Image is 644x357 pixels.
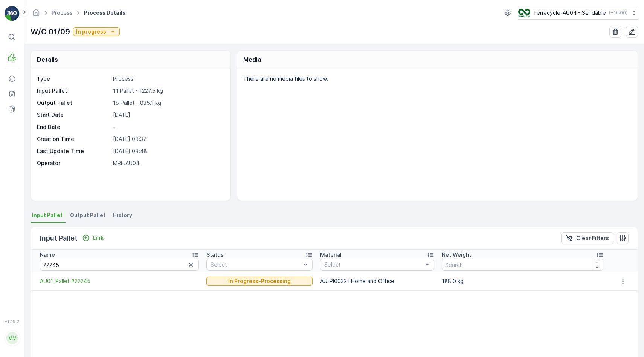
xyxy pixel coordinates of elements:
p: Process [113,75,223,83]
span: History [113,211,132,219]
p: There are no media files to show. [243,75,630,83]
p: In progress [76,28,106,35]
button: Link [79,233,107,242]
p: Name [40,251,55,259]
input: Search [442,259,603,271]
p: Clear Filters [576,234,609,242]
a: AU01_Pallet #22245 [40,277,199,285]
p: Output Pallet [37,99,110,107]
button: In Progress-Processing [206,277,312,286]
p: MRF.AU04 [113,159,223,167]
p: Creation Time [37,135,110,143]
img: logo [5,6,20,21]
p: - [113,123,223,131]
p: Media [243,55,261,64]
p: Type [37,75,110,83]
a: Process [52,9,73,16]
p: Net Weight [442,251,471,259]
p: Link [93,234,104,242]
img: terracycle_logo.png [518,9,530,17]
p: W/C 01/09 [31,26,70,37]
input: Search [40,259,199,271]
span: Input Pallet [32,211,63,219]
p: In Progress-Processing [228,277,291,285]
button: Clear Filters [561,232,613,244]
span: Process Details [82,9,127,17]
div: MM [6,332,18,344]
p: [DATE] 08:37 [113,135,223,143]
p: Operator [37,159,110,167]
p: [DATE] [113,111,223,119]
button: Terracycle-AU04 - Sendable(+10:00) [518,6,638,20]
p: Material [320,251,342,259]
p: Terracycle-AU04 - Sendable [533,9,606,17]
p: Status [206,251,224,259]
p: ( +10:00 ) [609,10,627,16]
p: 18 Pallet - 835.1 kg [113,99,223,107]
p: End Date [37,123,110,131]
p: 11 Pallet - 1227.5 kg [113,87,223,95]
p: Input Pallet [37,87,110,95]
p: Details [37,55,58,64]
p: Select [211,261,301,268]
span: Output Pallet [70,211,105,219]
td: 188.0 kg [438,272,607,290]
p: Input Pallet [40,233,78,244]
p: Start Date [37,111,110,119]
p: [DATE] 08:48 [113,147,223,155]
p: Select [324,261,423,268]
span: v 1.49.2 [5,319,20,324]
button: MM [5,325,20,351]
td: AU-PI0032 I Home and Office [316,272,438,290]
a: Homepage [32,11,40,18]
button: In progress [73,27,120,36]
p: Last Update Time [37,147,110,155]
